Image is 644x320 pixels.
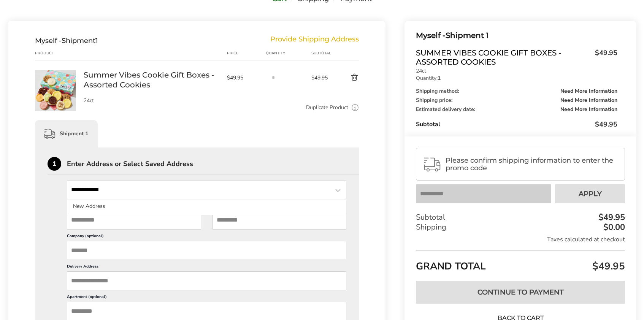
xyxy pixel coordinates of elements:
[416,76,617,81] p: Quantity:
[416,222,625,232] div: Shipping
[35,120,98,147] div: Shipment 1
[95,36,98,45] span: 1
[416,235,625,244] div: Taxes calculated at checkout
[35,36,98,45] div: Shipment
[555,184,625,203] button: Apply
[416,89,617,94] div: Shipping method:
[596,213,625,222] div: $49.95
[266,70,281,85] input: Quantity input
[67,160,359,167] div: Enter Address or Select Saved Address
[595,120,617,129] span: $49.95
[416,212,625,222] div: Subtotal
[311,50,333,56] div: Subtotal
[560,89,617,94] span: Need More Information
[35,70,76,111] img: Summer Vibes Cookie Gift Boxes - Assorted Cookies
[446,157,618,172] span: Please confirm shipping information to enter the promo code
[67,271,346,290] input: Delivery Address
[416,29,617,42] div: Shipment 1
[590,260,625,273] span: $49.95
[270,36,359,45] div: Provide Shipping Address
[416,48,591,67] span: Summer Vibes Cookie Gift Boxes - Assorted Cookies
[227,74,262,81] span: $49.95
[416,107,617,112] div: Estimated delivery date:
[67,241,346,260] input: Company
[35,70,76,77] a: Summer Vibes Cookie Gift Boxes - Assorted Cookies
[416,98,617,103] div: Shipping price:
[311,74,333,81] span: $49.95
[333,73,359,82] button: Delete product
[560,98,617,103] span: Need More Information
[266,50,311,56] div: Quantity
[213,211,347,230] input: Last Name
[227,50,266,56] div: Price
[416,31,446,40] span: Myself -
[579,190,602,197] span: Apply
[67,180,346,199] input: State
[67,264,346,271] label: Delivery Address
[416,120,617,129] div: Subtotal
[67,233,346,241] label: Company (optional)
[591,48,617,65] span: $49.95
[67,211,201,230] input: First Name
[601,223,625,231] div: $0.00
[48,157,61,171] div: 1
[416,250,625,275] div: GRAND TOTAL
[67,200,346,213] li: New Address
[84,70,219,90] a: Summer Vibes Cookie Gift Boxes - Assorted Cookies
[306,103,348,112] a: Duplicate Product
[438,74,441,82] strong: 1
[560,107,617,112] span: Need More Information
[416,281,625,304] button: Continue to Payment
[84,98,219,103] p: 24ct
[416,48,617,67] a: Summer Vibes Cookie Gift Boxes - Assorted Cookies$49.95
[67,294,346,302] label: Apartment (optional)
[35,50,84,56] div: Product
[35,36,62,45] span: Myself -
[416,68,617,74] p: 24ct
